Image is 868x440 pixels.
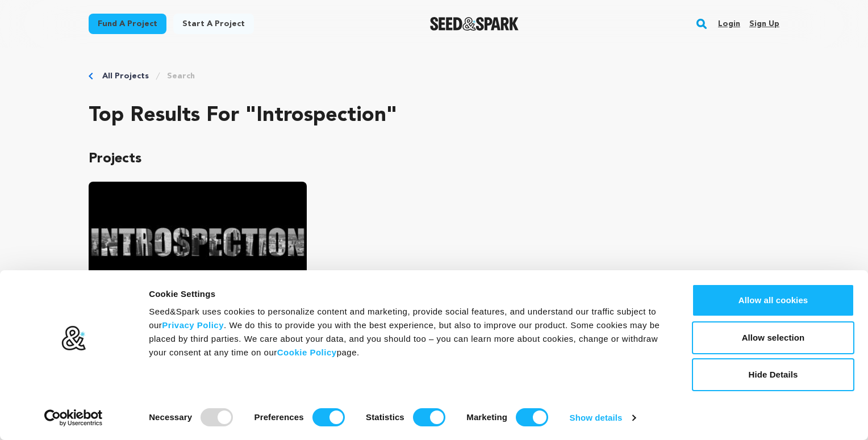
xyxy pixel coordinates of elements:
button: Allow all cookies [692,284,854,317]
div: Breadcrumb [89,70,779,82]
a: Fund a project [89,14,166,34]
a: Search [167,70,195,82]
strong: Statistics [366,412,404,422]
button: Allow selection [692,321,854,354]
h2: Top results for "introspection" [89,104,779,127]
p: Projects [89,150,779,168]
a: Sign up [749,15,779,33]
a: Cookie Policy [277,347,337,357]
a: Start a project [173,14,254,34]
strong: Marketing [466,412,507,422]
a: Usercentrics Cookiebot - opens in a new window [24,409,123,426]
a: Show details [570,409,636,426]
img: Seed&Spark Logo Dark Mode [430,17,519,31]
img: logo [61,325,86,351]
div: Seed&Spark uses cookies to personalize content and marketing, provide social features, and unders... [149,305,666,359]
a: All Projects [102,70,149,82]
strong: Preferences [254,412,304,422]
a: Privacy Policy [162,320,224,330]
a: Seed&Spark Homepage [430,17,519,31]
div: Cookie Settings [149,287,666,301]
a: Fund Introspection [89,182,307,413]
strong: Necessary [149,412,192,422]
a: Login [718,15,740,33]
button: Hide Details [692,358,854,391]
